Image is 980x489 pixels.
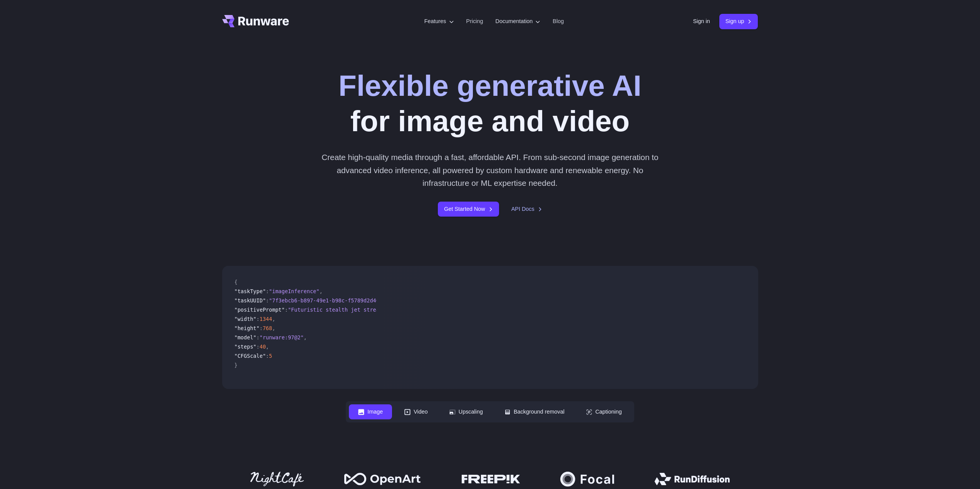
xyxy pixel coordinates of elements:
span: "runware:97@2" [260,334,304,340]
span: : [256,344,260,350]
button: Captioning [577,404,631,419]
span: "CFGScale" [235,353,266,359]
label: Features [424,17,454,26]
span: : [256,334,260,340]
p: Create high-quality media through a fast, affordable API. From sub-second image generation to adv... [318,151,662,189]
a: Blog [553,17,564,26]
span: : [285,307,288,313]
span: "taskType" [235,288,266,294]
span: : [266,353,269,359]
a: API Docs [511,205,542,214]
span: , [272,316,275,322]
span: 768 [263,325,272,331]
span: : [266,288,269,294]
span: "Futuristic stealth jet streaking through a neon-lit cityscape with glowing purple exhaust" [288,307,575,313]
span: "steps" [235,344,256,350]
a: Go to / [222,15,289,27]
span: , [304,334,307,340]
span: 5 [269,353,272,359]
span: "imageInference" [269,288,320,294]
span: : [256,316,260,322]
button: Video [395,404,437,419]
span: "height" [235,325,260,331]
strong: Flexible generative AI [338,69,642,102]
span: "7f3ebcb6-b897-49e1-b98c-f5789d2d40d7" [269,297,389,304]
a: Sign in [693,17,710,26]
span: , [266,344,269,350]
span: , [272,325,275,331]
h1: for image and video [338,68,642,139]
a: Sign up [719,14,758,29]
label: Documentation [496,17,541,26]
span: , [319,288,322,294]
button: Background removal [495,404,574,419]
span: "model" [235,334,256,340]
span: } [235,362,238,368]
span: "positivePrompt" [235,307,285,313]
span: 40 [260,344,266,350]
span: 1344 [260,316,272,322]
span: : [260,325,263,331]
span: "width" [235,316,256,322]
button: Upscaling [440,404,492,419]
a: Get Started Now [438,202,499,217]
span: : [266,297,269,304]
span: { [235,279,238,285]
button: Image [349,404,392,419]
a: Pricing [466,17,483,26]
span: "taskUUID" [235,297,266,304]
